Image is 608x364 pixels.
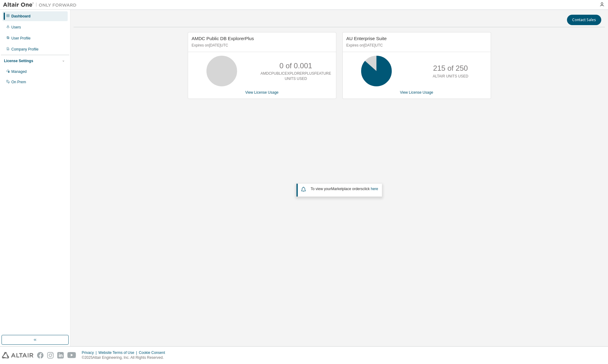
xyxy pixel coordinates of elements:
[371,187,378,191] a: here
[2,352,33,358] img: altair_logo.svg
[433,63,468,73] p: 215 of 250
[346,43,485,48] p: Expires on [DATE] UTC
[433,74,468,79] p: ALTAIR UNITS USED
[346,36,387,41] span: AU Enterprise Suite
[261,71,331,81] p: AMDCPUBLICEXPLORERPLUSFEATURE UNITS USED
[331,187,363,191] em: Marketplace orders
[567,15,601,25] button: Contact Sales
[11,36,31,41] div: User Profile
[37,352,43,358] img: facebook.svg
[192,36,254,41] span: AMDC Public DB ExplorerPlus
[279,61,312,71] p: 0 of 0.001
[11,47,39,52] div: Company Profile
[3,2,80,8] img: Altair One
[11,80,26,84] div: On Prem
[67,352,76,358] img: youtube.svg
[11,14,31,19] div: Dashboard
[57,352,64,358] img: linkedin.svg
[245,90,279,95] a: View License Usage
[400,90,433,95] a: View License Usage
[82,350,98,355] div: Privacy
[98,350,139,355] div: Website Terms of Use
[11,69,27,74] div: Managed
[82,355,169,360] p: © 2025 Altair Engineering, Inc. All Rights Reserved.
[11,25,21,30] div: Users
[4,58,33,63] div: License Settings
[47,352,54,358] img: instagram.svg
[139,350,168,355] div: Cookie Consent
[311,187,378,191] span: To view your click
[192,43,331,48] p: Expires on [DATE] UTC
